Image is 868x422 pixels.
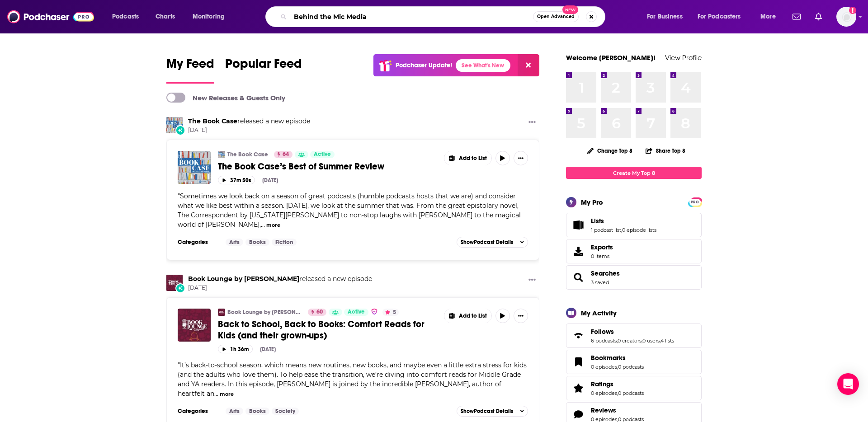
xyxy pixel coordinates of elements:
[566,167,702,179] a: Create My Top 8
[645,142,686,159] button: Share Top 8
[166,117,183,133] img: The Book Case
[7,8,94,25] img: Podchaser - Follow, Share and Rate Podcasts
[641,9,694,24] button: open menu
[382,309,399,316] button: 5
[689,198,700,205] a: PRO
[227,309,302,316] a: Book Lounge by [PERSON_NAME]
[459,313,487,319] span: Add to List
[581,198,603,206] div: My Pro
[188,275,299,283] a: Book Lounge by Libby
[188,117,310,126] h3: released a new episode
[591,406,616,414] span: Reviews
[156,10,175,23] span: Charts
[166,93,285,103] a: New Releases & Guests Only
[371,308,378,315] img: verified Badge
[316,308,323,317] span: 60
[569,382,587,394] a: Ratings
[218,319,425,341] span: Back to School, Back to Books: Comfort Reads for Kids (and their grown-ups)
[591,380,613,388] span: Ratings
[218,345,253,353] button: 1h 36m
[591,328,674,336] a: Follows
[461,239,513,245] span: Show Podcast Details
[754,9,787,24] button: open menu
[310,151,335,158] a: Active
[591,217,604,225] span: Lists
[186,9,236,24] button: open menu
[660,338,674,344] a: 4 lists
[308,309,326,316] a: 60
[591,406,644,414] a: Reviews
[188,284,372,292] span: [DATE]
[566,53,656,62] a: Welcome [PERSON_NAME]!
[344,309,368,316] a: Active
[261,220,265,229] span: ...
[566,265,702,290] span: Searches
[178,239,218,246] h3: Categories
[566,324,702,348] span: Follows
[178,361,527,398] span: It’s back-to-school season, which means new routines, new books, and maybe even a little extra st...
[689,199,700,206] span: PRO
[591,354,626,362] span: Bookmarks
[457,406,528,417] button: ShowPodcast Details
[591,227,621,233] a: 1 podcast list
[647,10,683,23] span: For Business
[617,364,618,370] span: ,
[272,239,297,246] a: Fiction
[444,151,491,165] button: Show More Button
[444,309,491,323] button: Show More Button
[837,373,859,395] div: Open Intercom Messenger
[562,5,579,14] span: New
[581,309,617,317] div: My Activity
[283,150,289,159] span: 64
[569,219,587,231] a: Lists
[591,380,644,388] a: Ratings
[218,161,384,172] span: The Book Case’s Best of Summer Review
[178,192,521,229] span: "
[692,9,754,24] button: open menu
[591,279,609,286] a: 3 saved
[591,217,656,225] a: Lists
[569,329,587,342] a: Follows
[665,53,702,62] a: View Profile
[618,338,642,344] a: 0 creators
[622,227,656,233] a: 0 episode lists
[274,151,292,158] a: 64
[591,269,620,277] a: Searches
[178,151,211,184] a: The Book Case’s Best of Summer Review
[566,213,702,237] span: Lists
[188,275,372,283] h3: released a new episode
[166,56,214,77] span: My Feed
[569,245,587,258] span: Exports
[214,389,218,398] span: ...
[227,151,268,158] a: The Book Case
[218,151,225,158] a: The Book Case
[218,309,225,316] img: Book Lounge by Libby
[698,10,741,23] span: For Podcasters
[188,117,237,125] a: The Book Case
[178,408,218,415] h3: Categories
[266,221,280,229] button: more
[150,9,180,24] a: Charts
[591,253,613,259] span: 0 items
[245,408,269,415] a: Books
[193,10,225,23] span: Monitoring
[525,275,539,286] button: Show More Button
[272,408,299,415] a: Society
[166,275,183,291] img: Book Lounge by Libby
[178,309,211,342] a: Back to School, Back to Books: Comfort Reads for Kids (and their grown-ups)
[591,364,617,370] a: 0 episodes
[621,227,622,233] span: ,
[260,346,276,352] div: [DATE]
[456,59,510,72] a: See What's New
[220,390,234,398] button: more
[660,338,660,344] span: ,
[245,239,269,246] a: Books
[617,338,618,344] span: ,
[166,56,214,84] a: My Feed
[591,354,644,362] a: Bookmarks
[811,9,826,24] a: Show notifications dropdown
[849,7,856,14] svg: Add a profile image
[591,390,617,396] a: 0 episodes
[525,117,539,128] button: Show More Button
